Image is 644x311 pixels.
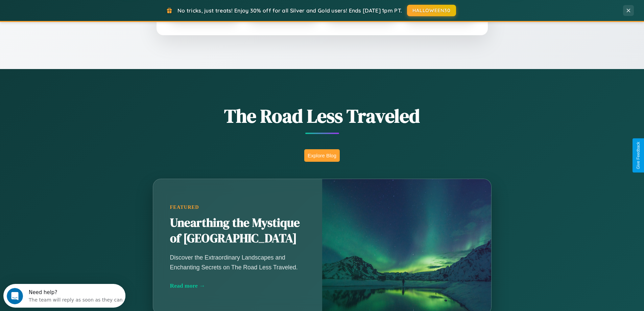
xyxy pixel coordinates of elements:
h1: The Road Less Traveled [119,103,525,129]
div: Need help? [25,6,119,11]
button: HALLOWEEN30 [407,5,456,16]
iframe: Intercom live chat discovery launcher [3,284,125,308]
div: Give Feedback [636,142,641,169]
div: Read more → [170,282,305,289]
iframe: Intercom live chat [7,288,23,304]
span: No tricks, just treats! Enjoy 30% off for all Silver and Gold users! Ends [DATE] 1pm PT. [177,7,402,14]
h2: Unearthing the Mystique of [GEOGRAPHIC_DATA] [170,215,305,246]
div: Featured [170,204,305,210]
button: Explore Blog [304,149,340,162]
p: Discover the Extraordinary Landscapes and Enchanting Secrets on The Road Less Traveled. [170,253,305,272]
div: Open Intercom Messenger [3,3,126,21]
div: The team will reply as soon as they can [25,11,119,18]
